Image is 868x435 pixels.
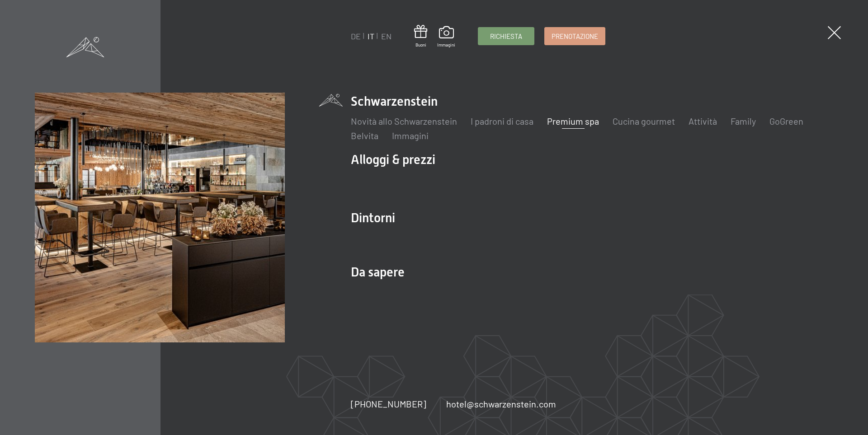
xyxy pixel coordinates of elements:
[552,32,598,41] span: Prenotazione
[351,31,361,41] a: DE
[351,130,378,141] a: Belvita
[414,25,427,48] a: Buoni
[545,28,605,45] a: Prenotazione
[478,28,534,45] a: Richiesta
[368,31,374,41] a: IT
[351,116,457,126] a: Novità allo Schwarzenstein
[769,116,803,126] a: GoGreen
[471,116,533,126] a: I padroni di casa
[490,32,522,41] span: Richiesta
[437,42,455,48] span: Immagini
[689,116,717,126] a: Attività
[351,398,426,409] span: [PHONE_NUMBER]
[414,42,427,48] span: Buoni
[547,116,599,126] a: Premium spa
[731,116,756,126] a: Family
[437,26,455,48] a: Immagini
[381,31,392,41] a: EN
[613,116,675,126] a: Cucina gourmet
[392,130,429,141] a: Immagini
[351,398,426,410] a: [PHONE_NUMBER]
[446,398,556,410] a: hotel@schwarzenstein.com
